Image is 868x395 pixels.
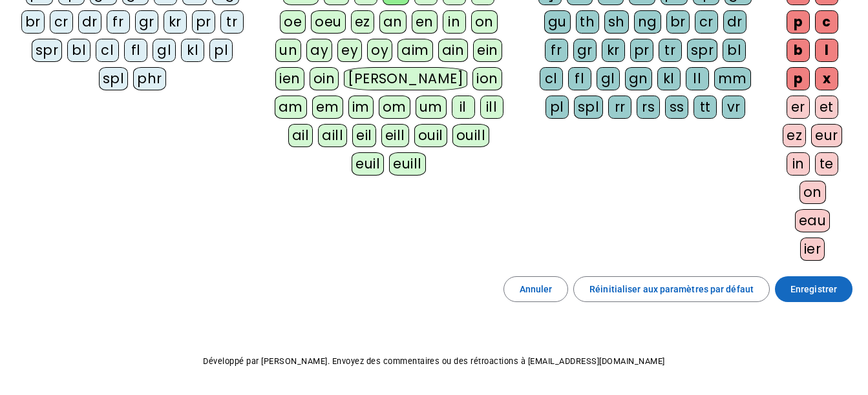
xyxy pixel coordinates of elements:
[133,67,166,90] div: phr
[318,124,347,147] div: aill
[367,39,392,62] div: oy
[544,10,571,34] div: gu
[630,39,653,62] div: pr
[351,10,374,34] div: ez
[811,124,842,147] div: eur
[795,209,831,232] div: eau
[723,39,746,62] div: bl
[153,39,176,62] div: gl
[275,67,304,90] div: ien
[21,10,45,34] div: br
[604,10,629,34] div: sh
[480,96,503,119] div: ill
[288,124,313,147] div: ail
[181,39,204,62] div: kl
[352,124,376,147] div: eil
[306,39,332,62] div: ay
[78,10,101,34] div: dr
[503,276,569,302] button: Annuler
[574,96,604,119] div: spl
[379,10,407,34] div: an
[414,124,447,147] div: ouil
[379,96,410,119] div: om
[815,67,838,90] div: x
[32,39,63,62] div: spr
[693,96,717,119] div: tt
[443,10,466,34] div: in
[659,39,682,62] div: tr
[545,96,569,119] div: pl
[657,67,681,90] div: kl
[687,39,718,62] div: spr
[800,238,825,261] div: ier
[220,10,244,34] div: tr
[438,39,469,62] div: ain
[192,10,215,34] div: pr
[787,10,810,34] div: p
[10,354,858,369] p: Développé par [PERSON_NAME]. Envoyez des commentaires ou des rétroactions à [EMAIL_ADDRESS][DOMAI...
[722,96,745,119] div: vr
[389,152,425,176] div: euill
[275,96,307,119] div: am
[695,10,718,34] div: cr
[568,67,591,90] div: fl
[815,96,838,119] div: et
[815,39,838,62] div: l
[634,10,661,34] div: ng
[312,96,343,119] div: em
[608,96,631,119] div: rr
[416,96,447,119] div: um
[775,276,852,302] button: Enregistrer
[352,152,384,176] div: euil
[520,281,553,297] span: Annuler
[545,39,568,62] div: fr
[799,181,826,204] div: on
[107,10,130,34] div: fr
[790,281,837,297] span: Enregistrer
[310,67,339,90] div: oin
[666,10,690,34] div: br
[815,152,838,176] div: te
[787,39,810,62] div: b
[275,39,301,62] div: un
[573,276,770,302] button: Réinitialiser aux paramètres par défaut
[787,152,810,176] div: in
[783,124,806,147] div: ez
[96,39,119,62] div: cl
[99,67,129,90] div: spl
[472,67,502,90] div: ion
[597,67,620,90] div: gl
[665,96,688,119] div: ss
[637,96,660,119] div: rs
[602,39,625,62] div: kr
[625,67,652,90] div: gn
[714,67,751,90] div: mm
[473,39,502,62] div: ein
[471,10,498,34] div: on
[348,96,374,119] div: im
[337,39,362,62] div: ey
[576,10,599,34] div: th
[787,96,810,119] div: er
[686,67,709,90] div: ll
[280,10,306,34] div: oe
[381,124,409,147] div: eill
[209,39,233,62] div: pl
[135,10,158,34] div: gr
[124,39,147,62] div: fl
[452,124,489,147] div: ouill
[311,10,346,34] div: oeu
[67,39,90,62] div: bl
[589,281,754,297] span: Réinitialiser aux paramètres par défaut
[815,10,838,34] div: c
[723,10,746,34] div: dr
[344,67,467,90] div: [PERSON_NAME]
[397,39,433,62] div: aim
[412,10,438,34] div: en
[50,10,73,34] div: cr
[787,67,810,90] div: p
[540,67,563,90] div: cl
[573,39,597,62] div: gr
[452,96,475,119] div: il
[164,10,187,34] div: kr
